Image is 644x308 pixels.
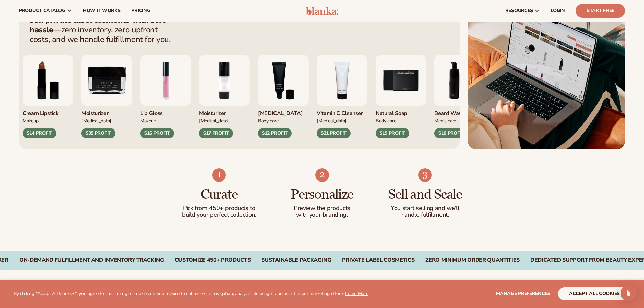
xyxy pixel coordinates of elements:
div: 2 / 9 [199,55,250,138]
span: LOGIN [551,8,565,14]
div: Body Care [376,117,426,124]
p: handle fulfillment. [387,212,463,218]
button: accept all cookies [558,287,630,300]
p: with your branding. [284,212,360,218]
div: PRIVATE LABEL COSMETICS [342,257,415,263]
div: 1 / 9 [140,55,191,138]
img: Luxury cream lipstick. [23,55,73,106]
div: Lip Gloss [140,106,191,117]
div: SUSTAINABLE PACKAGING [261,257,331,263]
span: product catalog [19,8,65,14]
div: Body Care [258,117,309,124]
div: Beard Wash [434,106,485,117]
div: [MEDICAL_DATA] [317,117,367,124]
p: By clicking "Accept All Cookies", you agree to the storing of cookies on your device to enhance s... [14,291,368,297]
img: Moisturizing lotion. [199,55,250,106]
div: Makeup [140,117,191,124]
div: $14 PROFIT [23,128,56,138]
div: $12 PROFIT [258,128,292,138]
div: $17 PROFIT [199,128,233,138]
div: Men’s Care [434,117,485,124]
span: resources [505,8,533,14]
img: Pink lip gloss. [140,55,191,106]
img: Smoothing lip balm. [258,55,309,106]
a: Learn More [345,290,368,297]
div: 6 / 9 [434,55,485,138]
h3: Personalize [284,187,360,202]
p: Preview the products [284,205,360,212]
div: Moisturizer [199,106,250,117]
div: Cream Lipstick [23,106,73,117]
div: On-Demand Fulfillment and Inventory Tracking [19,257,164,263]
div: 3 / 9 [258,55,309,138]
div: $10 PROFIT [434,128,468,138]
p: [PERSON_NAME] lets you —zero inventory, zero upfront costs, and we handle fulfillment for you. [30,5,175,44]
p: Pick from 450+ products to build your perfect collection. [181,205,257,218]
div: 8 / 9 [23,55,73,138]
div: $21 PROFIT [317,128,351,138]
p: You start selling and we'll [387,205,463,212]
img: Shopify Image 6 [418,168,432,182]
div: 9 / 9 [81,55,132,138]
div: Natural Soap [376,106,426,117]
h3: Curate [181,187,257,202]
div: Moisturizer [81,106,132,117]
button: Manage preferences [496,287,550,300]
div: [MEDICAL_DATA] [81,117,132,124]
div: $16 PROFIT [140,128,174,138]
div: [MEDICAL_DATA] [258,106,309,117]
div: Open Intercom Messenger [621,285,637,301]
div: CUSTOMIZE 450+ PRODUCTS [175,257,251,263]
div: [MEDICAL_DATA] [199,117,250,124]
img: Nature bar of soap. [376,55,426,106]
div: 4 / 9 [317,55,367,138]
span: pricing [131,8,150,14]
img: Shopify Image 4 [212,168,226,182]
span: How It Works [83,8,121,14]
div: 5 / 9 [376,55,426,138]
h3: Sell and Scale [387,187,463,202]
img: logo [306,7,338,15]
div: ZERO MINIMUM ORDER QUANTITIES [425,257,520,263]
img: Shopify Image 5 [315,168,329,182]
img: Vitamin c cleanser. [317,55,367,106]
div: $15 PROFIT [376,128,409,138]
div: Makeup [23,117,73,124]
img: Foaming beard wash. [434,55,485,106]
img: Moisturizer. [81,55,132,106]
a: Start Free [576,4,625,18]
span: Manage preferences [496,290,550,297]
div: $35 PROFIT [81,128,115,138]
div: Vitamin C Cleanser [317,106,367,117]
